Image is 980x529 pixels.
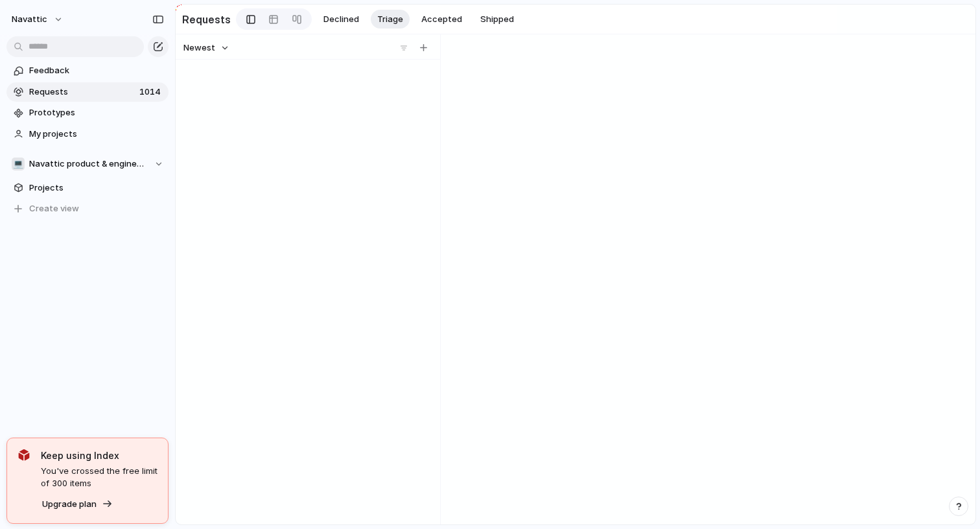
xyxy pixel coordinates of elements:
span: Create view [29,202,79,215]
button: Declined [317,10,366,29]
span: Keep using Index [41,449,157,462]
div: 💻 [12,158,25,170]
span: 1014 [139,86,163,99]
a: Feedback [6,61,169,80]
span: Feedback [29,64,164,77]
a: Requests1014 [6,82,169,102]
span: You've crossed the free limit of 300 items [41,465,157,490]
button: Shipped [474,10,520,29]
span: My projects [29,128,164,141]
button: 💻Navattic product & engineering [6,154,169,174]
button: Create view [6,199,169,218]
a: Projects [6,178,169,198]
span: Newest [183,41,215,54]
span: Upgrade plan [42,498,97,511]
span: Shipped [480,13,514,26]
span: Accepted [421,13,462,26]
button: navattic [6,9,70,30]
span: Navattic product & engineering [29,158,148,170]
span: Declined [323,13,359,26]
button: Newest [181,40,231,56]
a: Prototypes [6,103,169,123]
span: Projects [29,182,164,194]
span: Requests [29,86,135,99]
span: Prototypes [29,106,164,119]
h2: Requests [182,12,231,27]
a: My projects [6,124,169,144]
button: Upgrade plan [38,495,117,513]
span: Triage [377,13,403,26]
button: Triage [371,10,410,29]
button: Accepted [415,10,469,29]
span: navattic [12,13,47,26]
